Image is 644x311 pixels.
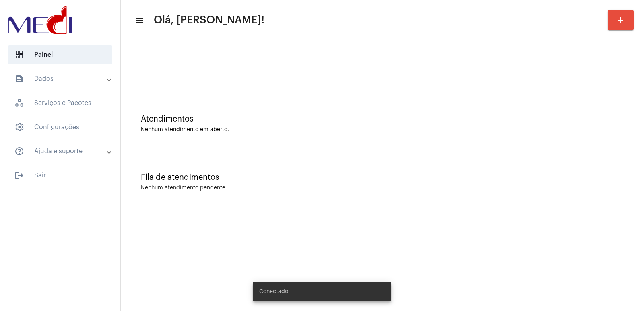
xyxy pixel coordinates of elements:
[14,74,107,84] mat-panel-title: Dados
[5,142,120,161] mat-expansion-panel-header: sidenav iconAjuda e suporte
[154,14,264,27] span: Olá, [PERSON_NAME]!
[141,185,227,191] div: Nenhum atendimento pendente.
[8,166,112,185] span: Sair
[8,117,112,137] span: Configurações
[5,69,120,89] mat-expansion-panel-header: sidenav iconDados
[14,50,24,60] span: sidenav icon
[14,146,107,156] mat-panel-title: Ajuda e suporte
[8,45,112,64] span: Painel
[14,171,24,180] mat-icon: sidenav icon
[6,4,74,36] img: d3a1b5fa-500b-b90f-5a1c-719c20e9830b.png
[141,115,624,124] div: Atendimentos
[135,16,143,25] mat-icon: sidenav icon
[259,288,288,296] span: Conectado
[141,127,624,133] div: Nenhum atendimento em aberto.
[14,74,24,84] mat-icon: sidenav icon
[616,15,625,25] mat-icon: add
[141,173,624,182] div: Fila de atendimentos
[14,146,24,156] mat-icon: sidenav icon
[8,93,112,113] span: Serviços e Pacotes
[14,98,24,108] span: sidenav icon
[14,122,24,132] span: sidenav icon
